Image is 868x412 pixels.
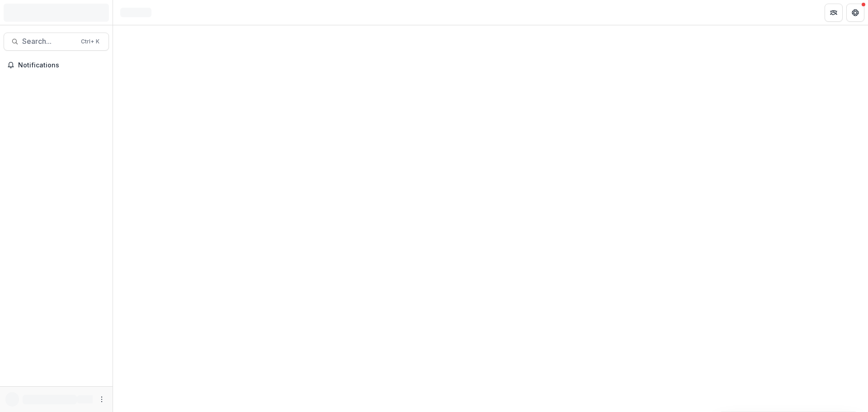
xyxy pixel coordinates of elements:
[4,58,109,72] button: Notifications
[846,4,864,22] button: Get Help
[825,4,843,22] button: Partners
[117,6,155,19] nav: breadcrumb
[18,62,105,69] span: Notifications
[79,37,101,47] div: Ctrl + K
[4,33,109,51] button: Search...
[22,37,75,46] span: Search...
[96,394,107,405] button: More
